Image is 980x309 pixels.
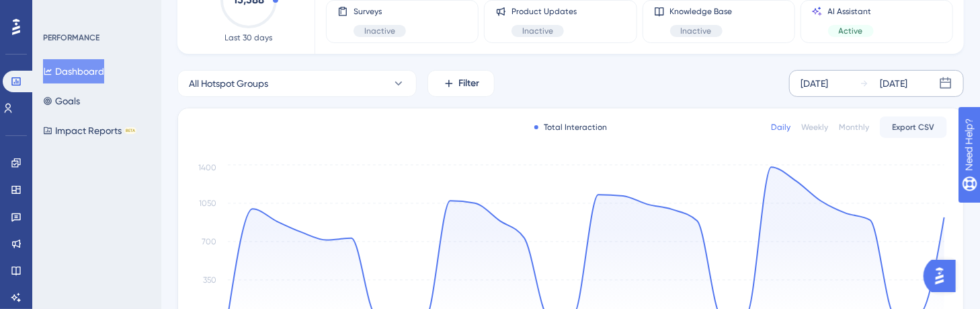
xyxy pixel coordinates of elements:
[203,275,216,285] tspan: 350
[364,26,395,36] span: Inactive
[512,6,577,17] span: Product Updates
[924,256,964,296] iframe: UserGuiding AI Assistant Launcher
[839,122,869,133] div: Monthly
[225,32,273,43] span: Last 30 days
[189,75,268,92] span: All Hotspot Groups
[459,75,480,92] span: Filter
[427,70,495,97] button: Filter
[534,122,607,133] div: Total Interaction
[880,75,907,92] div: [DATE]
[199,199,216,208] tspan: 1050
[801,75,828,92] div: [DATE]
[43,59,104,83] button: Dashboard
[801,122,828,133] div: Weekly
[43,32,99,43] div: PERFORMANCE
[32,3,84,20] span: Need Help?
[354,6,406,17] span: Surveys
[522,26,553,36] span: Inactive
[202,237,216,246] tspan: 700
[828,6,874,17] span: AI Assistant
[198,163,216,172] tspan: 1400
[771,122,790,133] div: Daily
[124,127,136,134] div: BETA
[670,6,733,17] span: Knowledge Base
[43,118,136,143] button: Impact ReportsBETA
[893,122,935,133] span: Export CSV
[43,89,80,113] button: Goals
[681,26,712,36] span: Inactive
[880,116,947,138] button: Export CSV
[839,26,863,36] span: Active
[177,70,417,97] button: All Hotspot Groups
